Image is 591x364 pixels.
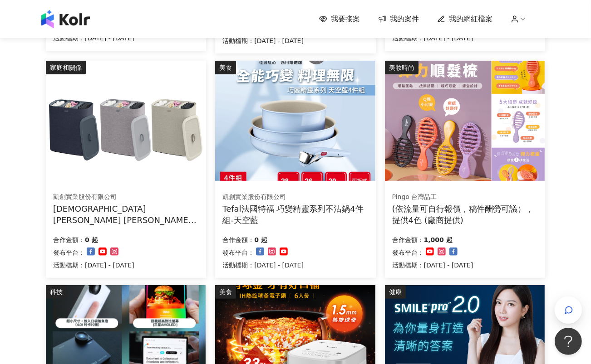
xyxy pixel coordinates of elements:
a: 我要接案 [319,14,360,24]
div: 凱創實業股份有限公司 [222,193,368,202]
div: 美妝時尚 [385,61,419,74]
iframe: Help Scout Beacon - Open [555,328,582,355]
p: 發布平台： [222,247,254,258]
div: 家庭和關係 [46,61,86,74]
a: 我的案件 [378,14,419,24]
div: 美食 [215,285,236,299]
p: 活動檔期：[DATE] - [DATE] [392,260,473,271]
span: 我的網紅檔案 [449,14,492,24]
p: 發布平台： [53,247,85,258]
p: 活動檔期：[DATE] - [DATE] [53,260,134,271]
img: Pingo 台灣品工 TRAVEL Qmini 彈力順髮梳 [385,61,545,181]
div: 科技 [46,285,67,299]
p: 活動檔期：[DATE] - [DATE] [222,35,304,46]
p: 0 起 [254,234,267,245]
div: Tefal法國特福 巧變精靈系列不沾鍋4件組-天空藍 [222,203,368,226]
span: 我的案件 [390,14,419,24]
p: 0 起 [85,234,98,245]
p: 合作金額： [53,234,85,245]
img: Tefal法國特福 巧變精靈系列不沾鍋4件組 開團 [215,61,375,181]
div: Pingo 台灣品工 [392,193,537,202]
div: (依流量可自行報價，稿件酬勞可議），提供4色 (廠商提供) [392,203,538,226]
div: 凱創實業股份有限公司 [53,193,198,202]
a: 我的網紅檔案 [437,14,492,24]
p: 合作金額： [392,234,424,245]
div: 健康 [385,285,406,299]
img: logo [41,10,90,28]
p: 活動檔期：[DATE] - [DATE] [392,33,473,44]
p: 發布平台： [392,247,424,258]
span: 我要接案 [331,14,360,24]
p: 活動檔期：[DATE] - [DATE] [53,33,134,44]
p: 活動檔期：[DATE] - [DATE] [222,260,304,271]
p: 1,000 起 [424,234,453,245]
div: 美食 [215,61,236,74]
div: [DEMOGRAPHIC_DATA][PERSON_NAME] [PERSON_NAME] Tota 90L 分類洗衣籃(三格) [53,203,199,226]
img: 英國Joseph Joseph Tota 90L 分類洗衣籃(三格) [46,61,206,181]
p: 合作金額： [222,234,254,245]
